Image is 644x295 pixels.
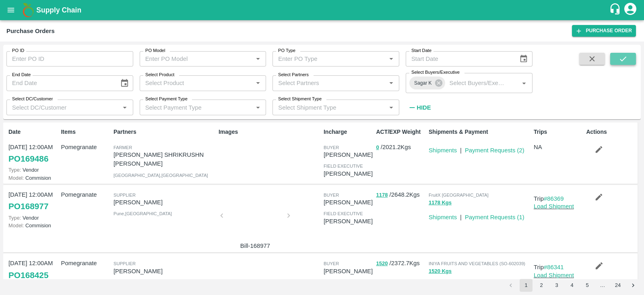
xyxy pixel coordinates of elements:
[114,128,215,136] p: Partners
[429,261,525,266] span: INIYA FRUITS AND VEGETABLES (SO-602039)
[8,268,48,283] a: PO168425
[253,102,263,113] button: Open
[61,128,110,136] p: Items
[534,194,583,203] p: Trip
[8,190,58,199] p: [DATE] 12:00AM
[417,104,431,111] strong: Hide
[534,128,583,136] p: Trips
[145,48,165,54] label: PO Model
[429,214,457,220] a: Shipments
[457,278,462,290] div: |
[9,102,118,112] input: Select DC/Customer
[324,128,373,136] p: Incharge
[8,259,58,268] p: [DATE] 12:00AM
[519,78,529,88] button: Open
[324,261,339,266] span: buyer
[114,261,136,266] span: Supplier
[534,272,574,278] a: Load Shipment
[376,259,425,268] p: / 2372.7 Kgs
[324,211,363,216] span: field executive
[142,54,251,64] input: Enter PO Model
[61,143,110,152] p: Pomegranate
[376,128,425,136] p: ACT/EXP Weight
[8,222,58,229] p: Commision
[36,6,81,14] b: Supply Chain
[465,214,524,220] a: Payment Requests (1)
[278,96,322,102] label: Select Shipment Type
[581,279,594,292] button: Go to page 5
[609,3,623,17] div: customer-support
[623,2,638,19] div: account of current user
[406,51,513,66] input: Start Date
[6,75,114,91] input: End Date
[120,102,130,113] button: Open
[324,267,373,276] p: [PERSON_NAME]
[535,279,548,292] button: Go to page 2
[409,77,445,89] div: Sagar K
[534,203,574,210] a: Load Shipment
[324,193,339,197] span: buyer
[114,193,136,197] span: Supplier
[8,222,24,229] span: Model:
[8,175,24,181] span: Model:
[324,169,373,178] p: [PERSON_NAME]
[409,79,437,87] span: Sagar K
[12,96,53,102] label: Select DC/Customer
[376,191,388,200] button: 1178
[275,54,384,64] input: Enter PO Type
[61,190,110,199] p: Pomegranate
[457,143,462,155] div: |
[429,128,530,136] p: Shipments & Payment
[411,48,431,54] label: Start Date
[503,279,641,292] nav: pagination navigation
[627,279,640,292] button: Go to next page
[411,69,460,76] label: Select Buyers/Executive
[386,54,396,64] button: Open
[324,145,339,150] span: buyer
[586,128,635,136] p: Actions
[8,128,58,136] p: Date
[114,145,132,150] span: Farmer
[386,78,396,88] button: Open
[114,198,215,207] p: [PERSON_NAME]
[278,48,295,54] label: PO Type
[117,75,132,91] button: Choose date
[2,1,20,19] button: open drawer
[324,198,373,207] p: [PERSON_NAME]
[566,279,578,292] button: Go to page 4
[278,72,309,78] label: Select Partners
[145,72,174,78] label: Select Product
[429,198,452,208] button: 1178 Kgs
[544,264,564,270] a: #86341
[114,211,172,216] span: Pune , [GEOGRAPHIC_DATA]
[275,102,373,112] input: Select Shipment Type
[114,267,215,276] p: [PERSON_NAME]
[446,78,506,88] input: Select Buyers/Executive
[376,143,379,152] button: 0
[114,173,208,178] span: [GEOGRAPHIC_DATA] , [GEOGRAPHIC_DATA]
[8,166,58,174] p: Vendor
[8,214,58,222] p: Vendor
[324,150,373,159] p: [PERSON_NAME]
[114,150,215,168] p: [PERSON_NAME] SHRIKRUSHN [PERSON_NAME]
[142,78,251,88] input: Select Product
[406,101,433,114] button: Hide
[429,267,452,276] button: 1520 Kgs
[572,25,636,37] a: Purchase Order
[457,210,462,222] div: |
[611,279,624,292] button: Go to page 24
[465,147,524,154] a: Payment Requests (2)
[253,54,263,64] button: Open
[142,102,240,112] input: Select Payment Type
[324,217,373,226] p: [PERSON_NAME]
[596,282,609,289] div: …
[20,2,36,18] img: logo
[429,193,489,197] span: FruitX [GEOGRAPHIC_DATA]
[8,152,48,166] a: PO169486
[8,143,58,152] p: [DATE] 12:00AM
[12,48,24,54] label: PO ID
[225,241,285,250] p: Bill-168977
[253,78,263,88] button: Open
[8,199,48,214] a: PO168977
[324,164,363,168] span: field executive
